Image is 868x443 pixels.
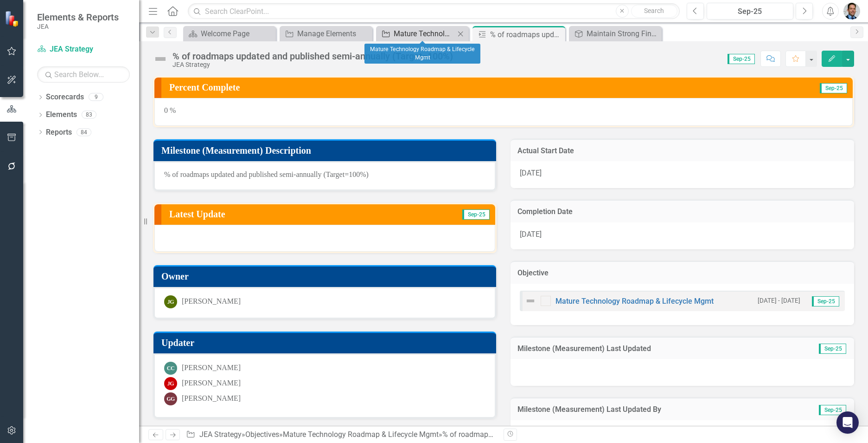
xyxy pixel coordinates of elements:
span: Search [644,7,664,14]
a: Mature Technology Roadmap & Lifecycle Mgmt [555,297,714,306]
input: Search Below... [37,66,130,83]
h3: Objective [517,269,847,277]
a: Scorecards [46,92,84,103]
div: Mature Technology Roadmap & Lifecycle Mgmt [394,28,455,39]
span: % of roadmaps updated and published semi-annually (Target=100%) [164,170,369,178]
a: Maintain Strong Financial Health [571,28,659,39]
div: [PERSON_NAME] [182,393,241,404]
small: JEA [37,23,119,30]
h3: Milestone (Measurement) Last Updated By [517,405,793,414]
span: Elements & Reports [37,12,119,23]
input: Search ClearPoint... [188,3,680,20]
h3: Milestone (Measurement) Description [161,145,491,156]
div: 84 [77,128,91,136]
a: Manage Elements [282,28,370,39]
div: CC [164,362,177,375]
div: JEA Strategy [172,61,453,68]
div: % of roadmaps updated and published semi-annually (Target=100%) [490,29,563,40]
a: Mature Technology Roadmap & Lifecycle Mgmt [378,28,455,39]
div: JG [164,295,177,308]
div: 0 % [154,98,853,126]
div: 83 [82,111,96,119]
div: [PERSON_NAME] [182,363,241,373]
span: [DATE] [520,169,542,177]
button: Sep-25 [707,3,793,20]
a: Reports [46,127,72,138]
a: Elements [46,110,77,120]
h3: Owner [161,271,491,281]
div: GG [164,392,177,405]
span: Sep-25 [819,405,846,415]
span: Sep-25 [819,344,846,354]
h3: Updater [161,338,491,348]
div: Welcome Page [201,28,274,39]
div: % of roadmaps updated and published semi-annually (Target=100%) [442,430,667,439]
span: Sep-25 [728,54,755,64]
h3: Percent Complete [169,82,654,92]
h3: Completion Date [517,208,847,216]
div: JG [164,377,177,390]
img: Not Defined [153,52,168,66]
a: Mature Technology Roadmap & Lifecycle Mgmt [283,430,439,439]
img: ClearPoint Strategy [5,10,21,26]
div: Sep-25 [710,6,790,17]
div: » » » [186,430,497,440]
a: JEA Strategy [37,44,130,55]
a: Welcome Page [185,28,274,39]
div: % of roadmaps updated and published semi-annually (Target=100%) [172,51,453,61]
span: Sep-25 [462,209,490,220]
h3: Actual Start Date [517,147,847,155]
a: JEA Strategy [199,430,242,439]
img: Not Defined [525,295,536,306]
span: Sep-25 [820,83,847,93]
div: Maintain Strong Financial Health [587,28,659,39]
a: Objectives [245,430,279,439]
div: [PERSON_NAME] [182,296,241,307]
span: [DATE] [520,230,542,239]
div: Mature Technology Roadmap & Lifecycle Mgmt [364,44,480,64]
h3: Milestone (Measurement) Last Updated [517,345,790,353]
div: Open Intercom Messenger [836,411,859,434]
div: [PERSON_NAME] [182,378,241,389]
img: Christopher Barrett [843,3,860,20]
h3: Latest Update [169,209,383,219]
span: Sep-25 [812,296,839,306]
button: Search [631,5,677,18]
small: [DATE] - [DATE] [758,296,800,305]
div: Manage Elements [297,28,370,39]
div: 9 [89,93,103,101]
